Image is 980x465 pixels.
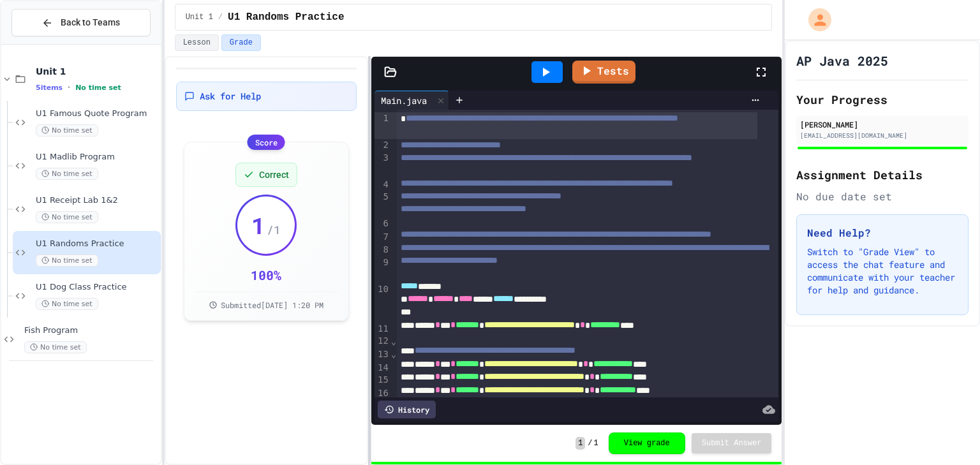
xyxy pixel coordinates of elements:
span: No time set [36,211,98,223]
div: My Account [795,5,835,34]
h3: Need Help? [807,225,958,240]
span: No time set [75,84,121,92]
span: Fish Program [24,325,158,336]
button: Grade [221,34,261,51]
span: / [218,12,223,22]
span: U1 Randoms Practice [36,239,158,249]
span: U1 Famous Quote Program [36,108,158,119]
div: No due date set [796,189,969,204]
span: U1 Madlib Program [36,152,158,163]
p: Switch to "Grade View" to access the chat feature and communicate with your teacher for help and ... [807,246,958,297]
h2: Assignment Details [796,166,969,184]
button: Lesson [175,34,219,51]
span: • [68,82,70,92]
button: Back to Teams [11,9,151,36]
span: No time set [36,168,98,180]
h2: Your Progress [796,91,969,108]
div: [PERSON_NAME] [800,119,965,130]
span: Unit 1 [36,66,158,77]
span: No time set [36,298,98,310]
h1: AP Java 2025 [796,52,888,70]
span: 5 items [36,84,63,92]
span: Unit 1 [186,12,213,22]
span: Back to Teams [61,16,120,29]
div: [EMAIL_ADDRESS][DOMAIN_NAME] [800,131,965,140]
span: No time set [36,255,98,267]
span: U1 Randoms Practice [228,10,344,25]
span: U1 Dog Class Practice [36,282,158,293]
span: U1 Receipt Lab 1&2 [36,195,158,206]
span: No time set [24,341,87,353]
span: No time set [36,124,98,137]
